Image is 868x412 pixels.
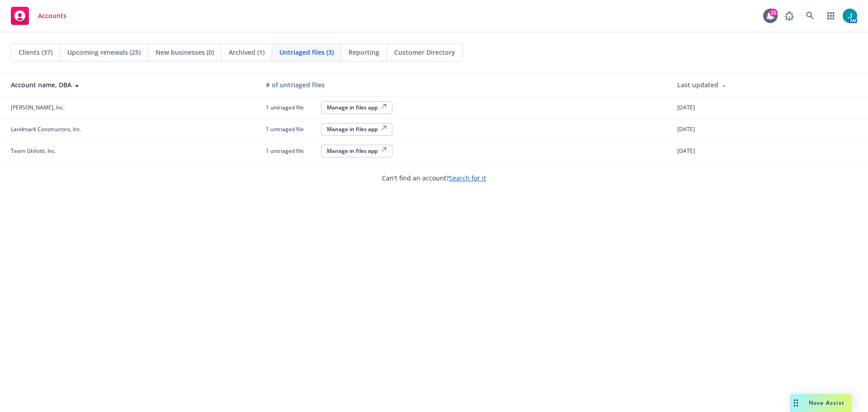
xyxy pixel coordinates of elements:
[266,125,316,133] span: 1 untriaged file
[279,47,334,57] span: Untriaged files (3)
[7,3,70,28] a: Accounts
[327,125,387,133] div: Manage in files app
[11,104,65,111] span: [PERSON_NAME], Inc.
[843,9,857,23] img: photo
[266,104,316,111] span: 1 untriaged file
[780,7,798,25] a: Report a Bug
[769,9,778,17] div: 15
[382,173,486,183] span: Can't find an account?
[449,174,486,182] a: Search for it
[801,7,819,25] a: Search
[677,104,695,111] span: [DATE]
[19,47,52,57] span: Clients (37)
[266,80,663,90] div: # of untriaged files
[394,47,455,57] span: Customer Directory
[321,123,392,136] button: Manage in files app
[321,101,392,114] button: Manage in files app
[11,125,81,133] span: Landmark Constructors, Inc.
[156,47,214,57] span: New businesses (0)
[677,125,695,133] span: [DATE]
[677,147,695,155] span: [DATE]
[11,80,251,90] div: Account name, DBA
[790,394,802,412] div: Drag to move
[266,147,316,155] span: 1 untriaged file
[809,399,844,407] span: Nova Assist
[67,47,141,57] span: Upcoming renewals (25)
[38,12,66,19] span: Accounts
[327,147,387,155] div: Manage in files app
[677,80,861,90] div: Last updated
[790,394,852,412] button: Nova Assist
[822,7,840,25] a: Switch app
[11,147,56,155] span: Team Ghilotti, Inc.
[229,47,264,57] span: Archived (1)
[327,104,387,111] div: Manage in files app
[321,145,392,157] button: Manage in files app
[349,47,379,57] span: Reporting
